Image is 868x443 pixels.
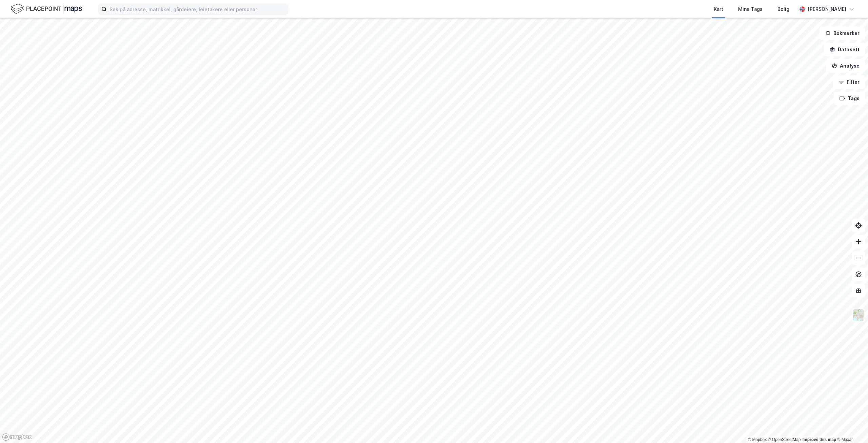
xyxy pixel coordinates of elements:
a: Improve this map [803,437,836,442]
div: [PERSON_NAME] [808,5,846,13]
a: OpenStreetMap [768,437,801,442]
img: logo.f888ab2527a4732fd821a326f86c7f29.svg [11,3,82,15]
div: Bolig [777,5,789,13]
div: Mine Tags [738,5,763,13]
button: Tags [834,92,865,105]
button: Filter [833,75,865,89]
input: Søk på adresse, matrikkel, gårdeiere, leietakere eller personer [107,4,288,14]
img: Z [852,309,865,321]
iframe: Chat Widget [834,410,868,443]
button: Bokmerker [820,26,865,40]
a: Mapbox [748,437,767,442]
button: Analyse [826,59,865,73]
button: Datasett [824,43,865,56]
div: Kontrollprogram for chat [834,410,868,443]
div: Kart [714,5,723,13]
a: Mapbox homepage [2,433,32,441]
